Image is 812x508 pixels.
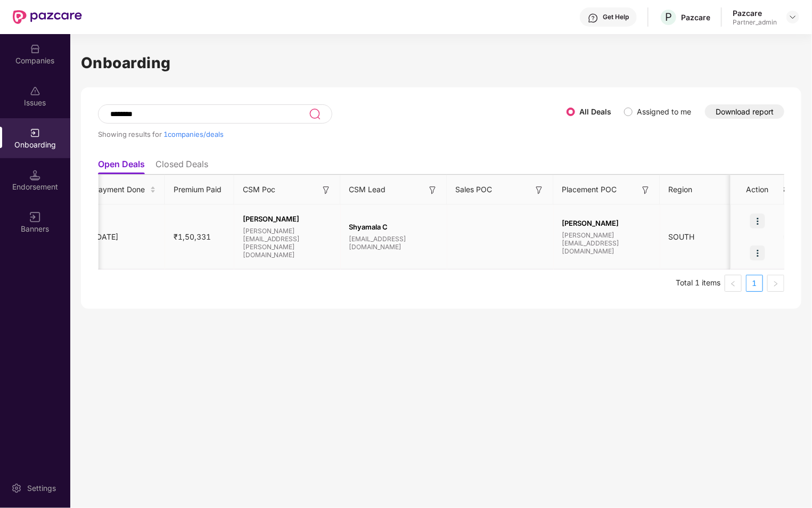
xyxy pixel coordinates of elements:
img: svg+xml;base64,PHN2ZyB3aWR0aD0iMTYiIGhlaWdodD0iMTYiIHZpZXdCb3g9IjAgMCAxNiAxNiIgZmlsbD0ibm9uZSIgeG... [428,185,438,195]
div: Settings [24,483,59,494]
span: Placement POC [562,184,617,195]
img: svg+xml;base64,PHN2ZyBpZD0iQ29tcGFuaWVzIiB4bWxucz0iaHR0cDovL3d3dy53My5vcmcvMjAwMC9zdmciIHdpZHRoPS... [30,44,40,54]
span: [PERSON_NAME][EMAIL_ADDRESS][DOMAIN_NAME] [562,231,652,255]
span: CSM Lead [349,184,386,195]
span: Shyamala C [349,223,439,231]
th: Premium Paid [165,175,234,204]
li: Open Deals [98,159,145,174]
span: left [730,281,736,287]
img: New Pazcare Logo [13,10,82,24]
img: svg+xml;base64,PHN2ZyB3aWR0aD0iMjAiIGhlaWdodD0iMjAiIHZpZXdCb3g9IjAgMCAyMCAyMCIgZmlsbD0ibm9uZSIgeG... [30,128,40,138]
img: svg+xml;base64,PHN2ZyBpZD0iU2V0dGluZy0yMHgyMCIgeG1sbnM9Imh0dHA6Ly93d3cudzMub3JnLzIwMDAvc3ZnIiB3aW... [11,483,22,494]
button: right [767,275,784,292]
span: [PERSON_NAME] [243,215,332,223]
li: Previous Page [725,275,742,292]
li: Closed Deals [155,159,208,174]
div: SOUTH [660,231,767,243]
span: ₹1,50,331 [165,232,219,241]
th: Action [731,175,784,204]
div: Showing results for [98,130,567,138]
img: icon [750,214,765,228]
img: svg+xml;base64,PHN2ZyB3aWR0aD0iMTYiIGhlaWdodD0iMTYiIHZpZXdCb3g9IjAgMCAxNiAxNiIgZmlsbD0ibm9uZSIgeG... [321,185,332,195]
th: Payment Done [85,175,165,204]
label: All Deals [579,107,611,116]
span: [PERSON_NAME] [562,219,652,227]
img: svg+xml;base64,PHN2ZyBpZD0iSXNzdWVzX2Rpc2FibGVkIiB4bWxucz0iaHR0cDovL3d3dy53My5vcmcvMjAwMC9zdmciIH... [30,86,40,96]
span: Region [669,184,693,195]
div: Pazcare [681,12,710,22]
img: svg+xml;base64,PHN2ZyB3aWR0aD0iMTYiIGhlaWdodD0iMTYiIHZpZXdCb3g9IjAgMCAxNiAxNiIgZmlsbD0ibm9uZSIgeG... [30,212,40,223]
img: icon [750,245,765,260]
img: svg+xml;base64,PHN2ZyB3aWR0aD0iMTYiIGhlaWdodD0iMTYiIHZpZXdCb3g9IjAgMCAxNiAxNiIgZmlsbD0ibm9uZSIgeG... [534,185,545,195]
span: P [665,11,672,23]
button: left [725,275,742,292]
h1: Onboarding [81,51,801,75]
li: 1 [746,275,763,292]
span: CSM Poc [243,184,275,195]
li: Total 1 items [676,275,720,292]
span: [PERSON_NAME][EMAIL_ADDRESS][PERSON_NAME][DOMAIN_NAME] [243,227,332,259]
li: Next Page [767,275,784,292]
img: svg+xml;base64,PHN2ZyBpZD0iRHJvcGRvd24tMzJ4MzIiIHhtbG5zPSJodHRwOi8vd3d3LnczLm9yZy8yMDAwL3N2ZyIgd2... [789,13,797,21]
span: [EMAIL_ADDRESS][DOMAIN_NAME] [349,235,439,251]
span: Payment Done [94,184,148,195]
img: svg+xml;base64,PHN2ZyB3aWR0aD0iMTQuNSIgaGVpZ2h0PSIxNC41IiB2aWV3Qm94PSIwIDAgMTYgMTYiIGZpbGw9Im5vbm... [30,170,40,181]
img: svg+xml;base64,PHN2ZyB3aWR0aD0iMjQiIGhlaWdodD0iMjUiIHZpZXdCb3g9IjAgMCAyNCAyNSIgZmlsbD0ibm9uZSIgeG... [309,108,321,120]
label: Assigned to me [637,107,691,116]
img: svg+xml;base64,PHN2ZyBpZD0iSGVscC0zMngzMiIgeG1sbnM9Imh0dHA6Ly93d3cudzMub3JnLzIwMDAvc3ZnIiB3aWR0aD... [588,13,598,23]
span: 1 companies/deals [163,130,224,138]
a: 1 [747,275,762,291]
img: svg+xml;base64,PHN2ZyB3aWR0aD0iMTYiIGhlaWdodD0iMTYiIHZpZXdCb3g9IjAgMCAxNiAxNiIgZmlsbD0ibm9uZSIgeG... [641,185,651,195]
div: Pazcare [733,8,777,18]
button: Download report [705,104,784,119]
span: right [773,281,779,287]
div: [DATE] [85,231,165,243]
span: Sales POC [456,184,493,195]
div: Get Help [603,13,629,21]
div: Partner_admin [733,18,777,27]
